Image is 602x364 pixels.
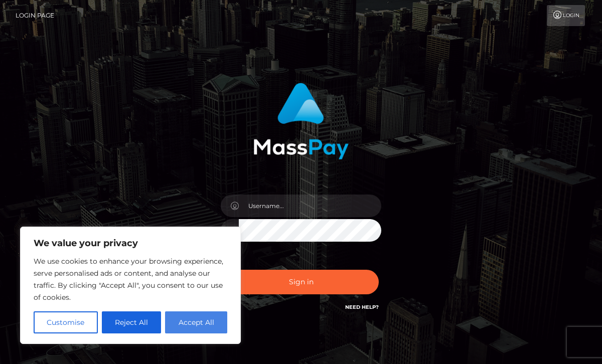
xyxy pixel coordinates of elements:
a: Need Help? [345,304,379,310]
input: Username... [239,195,381,217]
p: We use cookies to enhance your browsing experience, serve personalised ads or content, and analys... [34,255,227,303]
div: We value your privacy [20,227,241,344]
button: Accept All [165,311,227,333]
button: Customise [34,311,98,333]
button: Reject All [102,311,162,333]
a: Login Page [16,5,54,26]
img: MassPay Login [253,83,349,159]
a: Login [547,5,585,26]
button: Sign in [223,270,379,294]
p: We value your privacy [34,237,227,249]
